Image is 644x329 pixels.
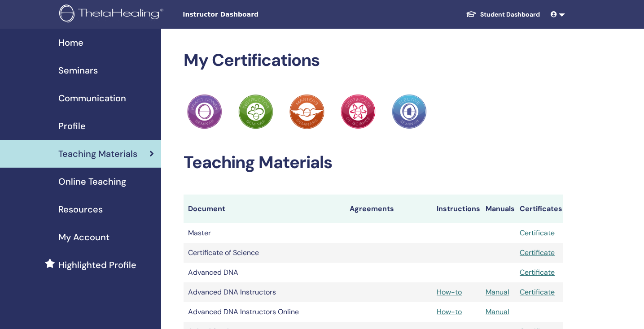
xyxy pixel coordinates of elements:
a: Certificate [520,268,555,277]
th: Document [184,195,345,223]
td: Advanced DNA [184,263,345,282]
a: Manual [486,307,509,316]
td: Master [184,223,345,243]
img: Practitioner [289,94,324,129]
span: Resources [58,203,103,216]
span: Home [58,36,83,49]
a: Certificate [520,248,555,257]
span: Seminars [58,64,98,77]
th: Manuals [481,195,515,223]
td: Certificate of Science [184,243,345,263]
span: My Account [58,230,110,244]
span: Highlighted Profile [58,258,136,272]
span: Profile [58,119,86,133]
a: Certificate [520,228,555,238]
th: Agreements [345,195,432,223]
a: Student Dashboard [459,6,547,23]
a: Manual [486,287,509,297]
a: How-to [437,307,462,316]
th: Instructions [432,195,481,223]
th: Certificates [515,195,563,223]
span: Teaching Materials [58,147,137,160]
img: graduation-cap-white.svg [466,10,477,18]
img: Practitioner [238,94,273,129]
span: Online Teaching [58,175,126,188]
a: Certificate [520,287,555,297]
img: Practitioner [341,94,376,129]
img: Practitioner [187,94,222,129]
td: Advanced DNA Instructors [184,282,345,302]
span: Communication [58,91,126,105]
img: logo.png [59,4,166,25]
td: Advanced DNA Instructors Online [184,302,345,322]
img: Practitioner [392,94,427,129]
h2: My Certifications [184,50,563,71]
a: How-to [437,287,462,297]
span: Instructor Dashboard [183,10,317,19]
h2: Teaching Materials [184,152,563,173]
